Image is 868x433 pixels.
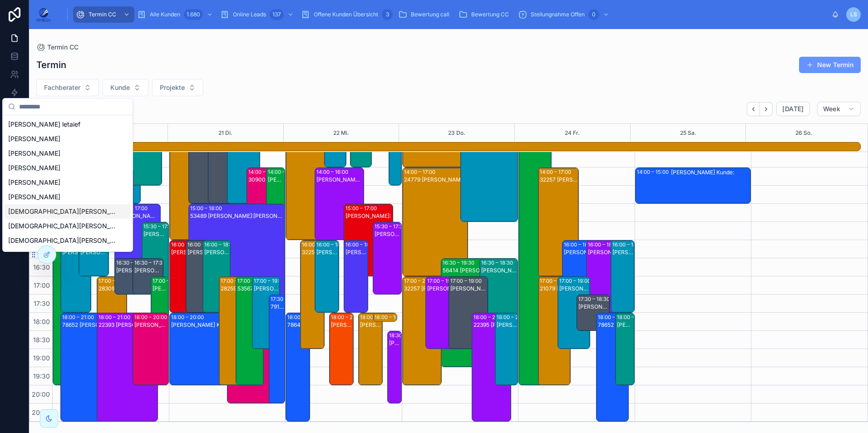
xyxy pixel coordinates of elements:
[473,314,508,321] div: 18:00 – 21:00
[598,314,632,321] div: 18:00 – 21:00
[747,102,760,116] button: Back
[8,221,116,231] span: [DEMOGRAPHIC_DATA][PERSON_NAME]
[221,285,246,292] div: 28259 [PERSON_NAME] Kunde:[PERSON_NAME]
[782,105,804,113] span: [DATE]
[190,212,284,220] div: 53489 [PERSON_NAME]:[PERSON_NAME]
[611,241,634,312] div: 16:00 – 18:00[PERSON_NAME] Kunde:
[268,168,302,176] div: 14:00 – 16:00
[58,5,832,25] div: scrollable content
[461,113,518,221] div: 12:30 – 15:3071083 [PERSON_NAME]:[PERSON_NAME]
[8,192,60,202] span: [PERSON_NAME]
[373,313,397,322] div: 18:00 – 18:15[PERSON_NAME]:
[315,241,339,312] div: 16:00 – 18:00[PERSON_NAME] Kunde:
[143,223,177,230] div: 15:30 – 17:30
[270,9,284,20] div: 137
[565,124,580,142] div: 24 Fr.
[218,124,232,142] button: 21 Di.
[134,259,168,266] div: 16:30 – 17:30
[254,285,279,292] div: [PERSON_NAME] Kunde:
[578,303,608,310] div: [PERSON_NAME] Kunde:
[316,176,363,183] div: [PERSON_NAME] Kunde:
[204,249,230,256] div: [PERSON_NAME] Kunde:
[115,259,145,294] div: 16:30 – 17:30[PERSON_NAME] Kunde:
[345,205,379,212] div: 15:00 – 17:00
[99,314,133,321] div: 18:00 – 21:00
[97,277,127,385] div: 17:00 – 20:0028309 [PERSON_NAME] Kunde:[PERSON_NAME]
[171,321,267,329] div: [PERSON_NAME] Kunde:
[268,176,285,183] div: [PERSON_NAME] Kunde:
[388,331,401,403] div: 18:30 – 20:30[PERSON_NAME]:
[134,267,163,274] div: [PERSON_NAME] Kunde:
[680,124,696,142] button: 25 Sa.
[3,115,133,251] div: Suggestions
[254,277,287,285] div: 17:00 – 19:00
[143,231,168,238] div: [PERSON_NAME] Kunde:
[208,132,240,203] div: 13:00 – 15:00[PERSON_NAME] Kunde:
[344,241,368,312] div: 16:00 – 18:00[PERSON_NAME]:
[531,11,585,18] span: Stellungnahme Offen
[61,313,121,421] div: 18:00 – 21:0078652 [PERSON_NAME]:[PERSON_NAME]
[8,149,60,158] span: [PERSON_NAME]
[637,168,671,176] div: 14:00 – 15:00
[404,168,438,176] div: 14:00 – 17:00
[189,204,285,312] div: 15:00 – 18:0053489 [PERSON_NAME]:[PERSON_NAME]
[345,212,392,220] div: [PERSON_NAME]:
[110,83,130,92] span: Kunde
[382,9,393,20] div: 3
[449,277,488,349] div: 17:00 – 19:00[PERSON_NAME] Kunde:
[8,207,116,216] span: [DEMOGRAPHIC_DATA][PERSON_NAME]
[36,43,79,52] a: Termin CC
[44,83,80,92] span: Fachberater
[817,102,861,116] button: Week
[333,124,349,142] div: 22 Mi.
[133,259,163,294] div: 16:30 – 17:30[PERSON_NAME] Kunde:
[153,285,168,292] div: [PERSON_NAME] Kunde:
[31,354,52,362] span: 19:00
[360,314,395,321] div: 18:00 – 20:00
[588,9,599,20] div: 0
[314,11,378,18] span: Offene Kunden Übersicht
[578,295,612,303] div: 17:30 – 18:30
[170,241,197,312] div: 16:00 – 18:00[PERSON_NAME]:
[564,249,602,256] div: [PERSON_NAME] Kunde:
[221,277,255,285] div: 17:00 – 20:00
[99,285,127,292] div: 28309 [PERSON_NAME] Kunde:[PERSON_NAME]
[344,204,393,276] div: 15:00 – 17:00[PERSON_NAME]:
[375,231,401,238] div: [PERSON_NAME]:
[62,314,96,321] div: 18:00 – 21:00
[538,277,570,385] div: 17:00 – 20:0021079 [PERSON_NAME]:[PERSON_NAME]
[298,6,395,23] a: Offene Kunden Übersicht3
[587,241,627,312] div: 16:00 – 18:00[PERSON_NAME] Kunde:
[389,340,401,347] div: [PERSON_NAME]:
[443,259,477,266] div: 16:30 – 19:30
[271,295,305,303] div: 17:30 – 20:30
[559,277,593,285] div: 17:00 – 19:00
[103,79,148,96] button: Select Button
[170,132,202,240] div: 13:00 – 16:0021079 [PERSON_NAME] Kunde:[PERSON_NAME]
[448,124,465,142] button: 23 Do.
[497,321,517,329] div: [PERSON_NAME] Kunde:
[237,285,263,292] div: 53567 [PERSON_NAME]:[PERSON_NAME]
[115,204,160,276] div: 15:00 – 17:00[PERSON_NAME]:
[564,241,598,248] div: 16:00 – 18:00
[359,313,382,385] div: 18:00 – 20:00[PERSON_NAME]:
[616,313,634,385] div: 18:00 – 20:00[PERSON_NAME] Kunde:
[204,241,238,248] div: 16:00 – 18:00
[426,277,464,349] div: 17:00 – 19:00[PERSON_NAME] Kunde:
[389,332,424,339] div: 18:30 – 20:30
[31,263,52,271] span: 16:30
[116,205,150,212] div: 15:00 – 17:00
[190,205,224,212] div: 15:00 – 18:00
[236,277,263,385] div: 17:00 – 20:0053567 [PERSON_NAME]:[PERSON_NAME]
[316,168,350,176] div: 14:00 – 16:00
[79,241,109,276] div: 16:00 – 17:00[PERSON_NAME]:
[36,7,51,22] img: App logo
[248,168,282,176] div: 14:00 – 17:00
[540,168,573,176] div: 14:00 – 17:00
[558,277,590,349] div: 17:00 – 19:00[PERSON_NAME] Kunde:
[286,313,310,421] div: 18:00 – 21:0078647 [PERSON_NAME] Kunde:[PERSON_NAME]
[450,277,484,285] div: 17:00 – 19:00
[217,6,298,23] a: Online Leads137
